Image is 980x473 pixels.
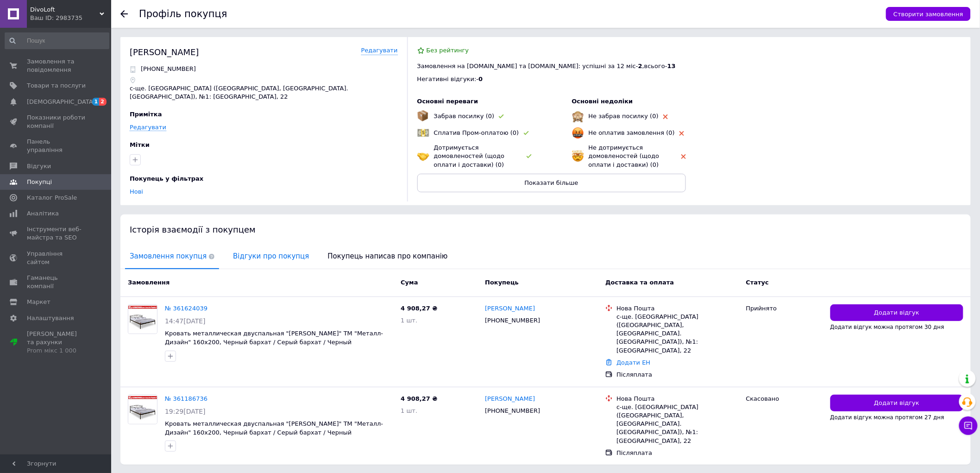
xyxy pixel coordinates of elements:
span: 1 [92,98,100,106]
span: [DEMOGRAPHIC_DATA] [27,98,95,106]
span: Каталог ProSale [27,194,77,202]
div: Післяплата [616,371,738,379]
span: 0 [478,76,483,82]
button: Чат з покупцем [959,416,978,435]
span: Кровать металлическая двуспальная "[PERSON_NAME]" ТМ "Металл-Дизайн" 160х200, Черный бархат / Сер... [165,420,383,436]
span: 4 908,27 ₴ [401,305,437,312]
a: Редагувати [361,46,398,55]
p: [PHONE_NUMBER] [141,65,196,73]
span: 2 [99,98,107,106]
div: с-ще. [GEOGRAPHIC_DATA] ([GEOGRAPHIC_DATA], [GEOGRAPHIC_DATA]. [GEOGRAPHIC_DATA]), №1: [GEOGRAPHI... [616,313,738,355]
div: Післяплата [616,449,738,457]
span: Замовлення [128,279,170,286]
span: 2 [638,63,642,69]
p: с-ще. [GEOGRAPHIC_DATA] ([GEOGRAPHIC_DATA], [GEOGRAPHIC_DATA]. [GEOGRAPHIC_DATA]), №1: [GEOGRAPHI... [130,84,398,101]
span: Аналітика [27,209,59,218]
div: Ваш ID: 2983735 [30,14,111,22]
input: Пошук [5,32,109,49]
img: emoji [572,110,584,122]
img: emoji [572,150,584,162]
img: emoji [417,110,428,121]
span: Показати більше [525,179,578,186]
span: Дотримується домовленостей (щодо оплати і доставки) (0) [434,144,505,168]
span: 4 908,27 ₴ [401,395,437,402]
span: Управління сайтом [27,250,86,266]
span: Доставка та оплата [605,279,674,286]
a: Додати ЕН [616,359,650,366]
span: Замовлення на [DOMAIN_NAME] та [DOMAIN_NAME]: успішні за 12 міс - , всього - [417,63,676,69]
button: Створити замовлення [886,7,971,21]
a: Кровать металлическая двуспальная "[PERSON_NAME]" ТМ "Металл-Дизайн" 160х200, Черный бархат / Сер... [165,330,383,346]
a: [PERSON_NAME] [485,304,535,313]
a: Фото товару [128,304,157,334]
span: Маркет [27,298,50,306]
img: emoji [572,127,584,139]
a: Фото товару [128,395,157,424]
button: Показати більше [417,174,686,192]
span: Показники роботи компанії [27,114,86,130]
div: Prom мікс 1 000 [27,347,86,355]
span: Додати відгук можна протягом 30 дня [830,324,944,330]
img: rating-tag-type [524,131,529,135]
a: Редагувати [130,124,166,131]
span: [PERSON_NAME] та рахунки [27,330,86,355]
div: Покупець у фільтрах [130,175,396,183]
span: Відгуки [27,162,51,170]
div: [PHONE_NUMBER] [483,315,542,327]
span: Сплатив Пром-оплатою (0) [434,129,519,136]
button: Додати відгук [830,304,963,322]
a: № 361186736 [165,395,207,402]
div: Нова Пошта [616,395,738,403]
img: Фото товару [128,305,157,334]
span: Не дотримується домовленостей (щодо оплати і доставки) (0) [589,144,660,168]
span: 1 шт. [401,317,417,324]
span: Без рейтингу [427,47,469,54]
span: Додати відгук [874,309,919,317]
div: Прийнято [746,304,823,313]
span: Основні переваги [417,98,478,105]
img: emoji [417,127,429,139]
div: Скасовано [746,395,823,403]
img: rating-tag-type [679,131,684,136]
span: Статус [746,279,769,286]
a: № 361624039 [165,305,207,312]
span: Покупець [485,279,519,286]
div: Повернутися назад [120,10,128,18]
div: Нова Пошта [616,304,738,313]
span: Замовлення покупця [125,245,219,268]
span: Додати відгук [874,399,919,408]
span: Відгуки про покупця [228,245,314,268]
span: Забрав посилку (0) [434,113,495,120]
span: Cума [401,279,418,286]
a: Нові [130,188,143,195]
span: Товари та послуги [27,82,86,90]
img: emoji [417,150,429,162]
div: [PERSON_NAME] [130,46,199,58]
span: Замовлення та повідомлення [27,57,86,74]
span: Гаманець компанії [27,274,86,290]
span: DivoLoft [30,6,100,14]
span: Не забрав посилку (0) [589,113,659,120]
img: rating-tag-type [681,154,686,159]
span: Налаштування [27,314,74,322]
span: Не оплатив замовлення (0) [589,129,675,136]
span: Примітка [130,111,162,118]
span: Додати відгук можна протягом 27 дня [830,414,944,421]
span: Мітки [130,141,150,148]
img: rating-tag-type [527,154,532,158]
span: 1 шт. [401,407,417,414]
span: Покупець написав про компанію [323,245,452,268]
span: Основні недоліки [572,98,633,105]
span: Негативні відгуки: - [417,76,479,82]
button: Додати відгук [830,395,963,412]
span: Покупці [27,178,52,186]
span: Панель управління [27,138,86,154]
span: Історія взаємодії з покупцем [130,225,256,234]
span: Інструменти веб-майстра та SEO [27,225,86,242]
a: [PERSON_NAME] [485,395,535,404]
span: 13 [667,63,676,69]
h1: Профіль покупця [139,8,227,19]
span: 19:29[DATE] [165,408,206,415]
span: 14:47[DATE] [165,317,206,325]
